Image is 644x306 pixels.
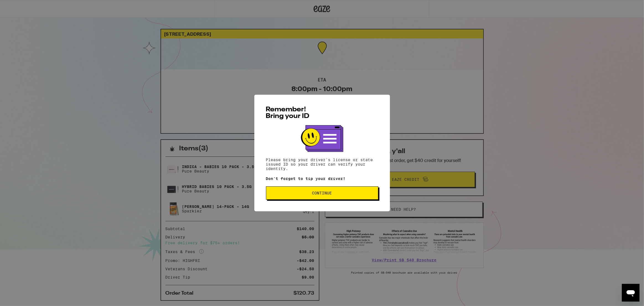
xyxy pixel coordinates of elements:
button: Continue [266,186,378,200]
span: Remember! Bring your ID [266,106,310,120]
p: Please bring your driver's license or state issued ID so your driver can verify your identity. [266,158,378,171]
span: Continue [312,191,332,195]
p: Don't forget to tip your driver! [266,176,378,181]
iframe: Button to launch messaging window [622,284,640,302]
